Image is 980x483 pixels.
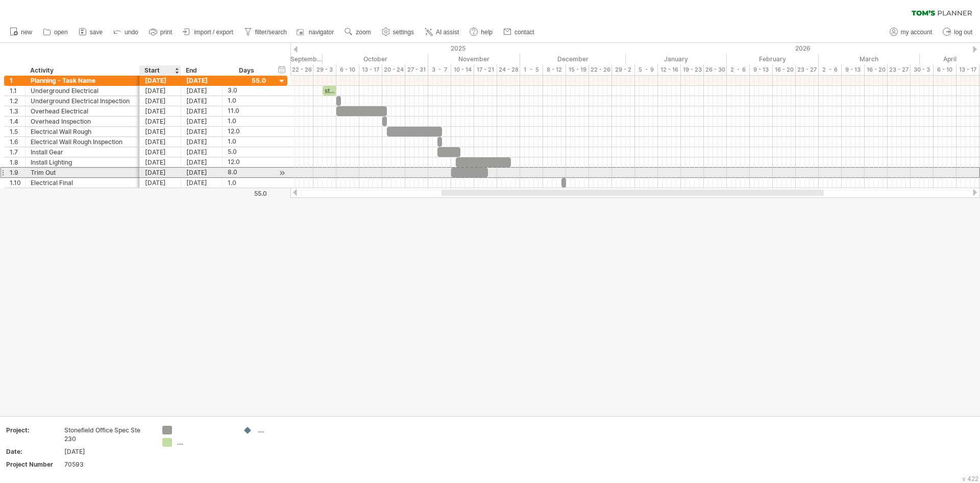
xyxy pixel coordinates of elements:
span: open [54,29,68,36]
div: [DATE] [181,178,223,188]
div: Overhead Electrical [31,106,134,116]
div: 24 - 28 [497,64,520,75]
div: 30 - 3 [911,64,934,75]
div: [DATE] [140,86,181,96]
div: 1.0 [228,117,266,126]
div: 1.7 [10,147,25,157]
div: .... [177,438,233,447]
div: 6 - 10 [934,64,957,75]
span: AI assist [436,29,459,36]
div: 1.1 [10,86,25,96]
div: Activity [30,65,134,76]
div: End [186,65,216,76]
span: settings [393,29,414,36]
a: zoom [342,26,374,39]
div: 1.6 [10,137,25,147]
div: [DATE] [140,178,181,188]
span: print [160,29,172,36]
div: 15 - 19 [566,64,589,75]
div: 22 - 26 [290,64,313,75]
div: Electrical Wall Rough [31,127,134,136]
div: January 2026 [626,54,727,64]
div: 20 - 24 [382,64,405,75]
div: 13 - 17 [957,64,979,75]
div: 23 - 27 [796,64,819,75]
span: zoom [356,29,371,36]
span: new [21,29,32,36]
div: 6 - 10 [336,64,359,75]
div: Install Lighting [31,157,134,167]
div: Project: [6,426,62,434]
div: [DATE] [64,447,150,456]
div: [DATE] [181,76,223,85]
div: Electrical Final [31,178,134,188]
div: Overhead Inspection [31,117,134,126]
div: 22 - 26 [589,64,612,75]
div: [DATE] [181,106,223,116]
div: 8.0 [228,168,266,177]
span: save [90,29,103,36]
div: v 422 [962,475,978,482]
a: navigator [295,26,337,39]
div: 1.8 [10,157,25,167]
div: 1.4 [10,117,25,126]
div: 1.5 [10,127,25,136]
div: 1.3 [10,106,25,116]
div: [DATE] [140,76,181,85]
div: 23 - 27 [888,64,911,75]
a: new [7,26,35,39]
a: print [146,26,175,39]
div: [DATE] [181,168,223,177]
a: filter/search [241,26,290,39]
div: 17 - 21 [474,64,497,75]
a: undo [111,26,141,39]
a: AI assist [422,26,462,39]
span: undo [125,29,138,36]
div: 10 - 14 [451,64,474,75]
div: March 2026 [819,54,920,64]
div: 5 - 9 [635,64,658,75]
div: 9 - 13 [842,64,865,75]
div: 13 - 17 [359,64,382,75]
div: start [323,86,336,96]
div: [DATE] [181,157,223,167]
div: [DATE] [140,168,181,177]
div: 26 - 30 [704,64,727,75]
span: my account [901,29,932,36]
div: 29 - 2 [612,64,635,75]
div: February 2026 [727,54,819,64]
span: filter/search [255,29,287,36]
div: 1 - 5 [520,64,543,75]
div: 1.9 [10,168,25,177]
div: 3.0 [228,86,266,96]
div: Underground Electrical Inspection [31,96,134,106]
div: scroll to activity [277,168,287,178]
div: 5.0 [228,147,266,157]
div: October 2025 [323,54,428,64]
div: Electrical Wall Rough Inspection [31,137,134,147]
div: [DATE] [140,117,181,126]
div: Underground Electrical [31,86,134,96]
div: 1.0 [228,96,266,106]
div: 1 [10,76,25,85]
div: [DATE] [140,96,181,106]
div: Install Gear [31,147,134,157]
div: [DATE] [181,86,223,96]
a: open [40,26,71,39]
div: Days [222,65,271,76]
div: 12 - 16 [658,64,681,75]
div: November 2025 [428,54,520,64]
a: my account [887,26,935,39]
div: 12.0 [228,127,266,136]
div: Date: [6,447,62,456]
a: log out [940,26,975,39]
div: 2 - 6 [819,64,842,75]
span: log out [954,29,972,36]
div: .... [258,426,313,434]
div: 70593 [64,460,150,469]
div: [DATE] [181,117,223,126]
div: 9 - 13 [750,64,773,75]
div: [DATE] [140,106,181,116]
div: [DATE] [181,147,223,157]
div: Stonefield Office Spec Ste 230 [64,426,150,443]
